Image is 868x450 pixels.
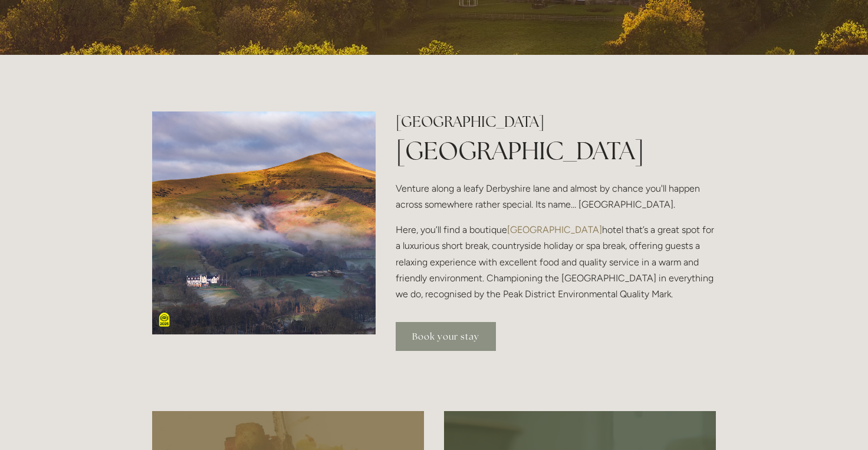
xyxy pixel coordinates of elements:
h1: [GEOGRAPHIC_DATA] [396,133,716,168]
img: Peak District National Park- misty Lose Hill View. Losehill House [152,111,376,335]
a: Book your stay [396,322,496,351]
p: Venture along a leafy Derbyshire lane and almost by chance you'll happen across somewhere rather ... [396,180,716,212]
a: [GEOGRAPHIC_DATA] [507,224,602,235]
p: Here, you’ll find a boutique hotel that’s a great spot for a luxurious short break, countryside h... [396,222,716,302]
h2: [GEOGRAPHIC_DATA] [396,111,716,132]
